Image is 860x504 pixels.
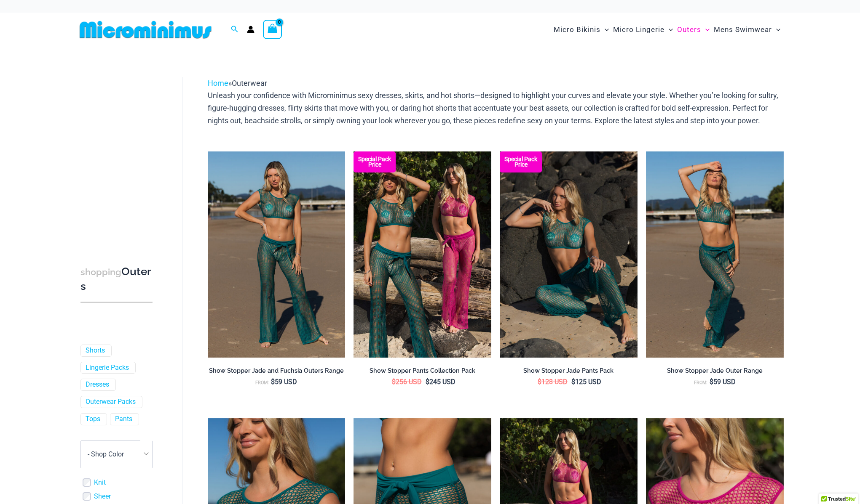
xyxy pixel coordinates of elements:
[646,151,784,358] img: Show Stopper Jade 366 Top 5007 pants 01
[710,378,736,386] bdi: 59 USD
[354,367,491,378] a: Show Stopper Pants Collection Pack
[86,415,100,424] a: Tops
[231,24,238,35] a: Search icon link
[392,378,396,386] span: $
[354,157,396,167] b: Special Pack Price
[611,17,675,42] a: Micro LingerieMenu ToggleMenu Toggle
[80,70,156,239] iframe: TrustedSite Certified
[500,151,638,358] img: Show Stopper Jade 366 Top 5007 pants 08
[208,89,784,127] p: Unleash your confidence with Microminimus sexy dresses, skirts, and hot shorts—designed to highli...
[354,367,491,375] h2: Show Stopper Pants Collection Pack
[600,19,609,40] span: Menu Toggle
[677,19,701,40] span: Outers
[86,363,129,372] a: Lingerie Packs
[354,151,491,358] img: Collection Pack (6)
[271,378,297,386] bdi: 59 USD
[94,492,111,501] a: Sheer
[86,380,109,389] a: Dresses
[271,378,275,386] span: $
[552,17,611,42] a: Micro BikinisMenu ToggleMenu Toggle
[263,20,282,39] a: View Shopping Cart, empty
[94,478,106,487] a: Knit
[392,378,422,386] bdi: 256 USD
[232,79,267,88] span: Outerwear
[76,20,215,39] img: MM SHOP LOGO FLAT
[208,79,228,88] a: Home
[208,79,267,88] span: »
[208,367,346,375] h2: Show Stopper Jade and Fuchsia Outers Range
[772,19,780,40] span: Menu Toggle
[712,17,782,42] a: Mens SwimwearMenu ToggleMenu Toggle
[710,378,713,386] span: $
[554,19,600,40] span: Micro Bikinis
[613,19,664,40] span: Micro Lingerie
[208,367,346,378] a: Show Stopper Jade and Fuchsia Outers Range
[646,367,784,378] a: Show Stopper Jade Outer Range
[664,19,673,40] span: Menu Toggle
[694,380,707,385] span: From:
[571,378,575,386] span: $
[354,151,491,358] a: Collection Pack (6) Collection Pack BCollection Pack B
[714,19,772,40] span: Mens Swimwear
[81,441,152,468] span: - Shop Color
[701,19,710,40] span: Menu Toggle
[646,151,784,358] a: Show Stopper Jade 366 Top 5007 pants 01Show Stopper Jade 366 Top 5007 pants 05Show Stopper Jade 3...
[208,151,346,358] img: Show Stopper Jade 366 Top 5007 pants 03
[80,267,121,277] span: shopping
[86,398,136,406] a: Outerwear Packs
[80,440,153,468] span: - Shop Color
[500,367,638,375] h2: Show Stopper Jade Pants Pack
[247,26,255,33] a: Account icon link
[208,151,346,358] a: Show Stopper Jade 366 Top 5007 pants 03Show Stopper Fuchsia 366 Top 5007 pants 03Show Stopper Fuc...
[538,378,541,386] span: $
[675,17,712,42] a: OutersMenu ToggleMenu Toggle
[80,265,153,294] h3: Outers
[86,346,105,355] a: Shorts
[426,378,455,386] bdi: 245 USD
[538,378,568,386] bdi: 128 USD
[426,378,429,386] span: $
[115,415,132,424] a: Pants
[255,380,269,385] span: From:
[500,367,638,378] a: Show Stopper Jade Pants Pack
[646,367,784,375] h2: Show Stopper Jade Outer Range
[550,16,784,44] nav: Site Navigation
[88,450,124,458] span: - Shop Color
[571,378,601,386] bdi: 125 USD
[500,151,638,358] a: Show Stopper Jade 366 Top 5007 pants 08 Show Stopper Jade 366 Top 5007 pants 05Show Stopper Jade ...
[500,157,542,167] b: Special Pack Price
